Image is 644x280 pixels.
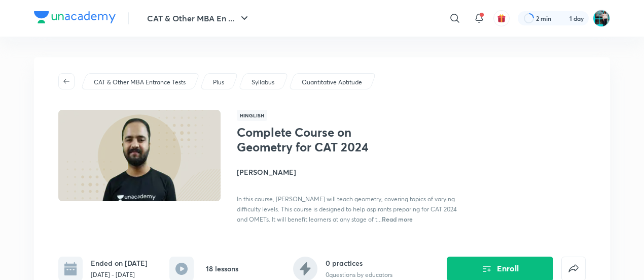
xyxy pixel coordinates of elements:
[92,78,188,87] a: CAT & Other MBA Entrance Tests
[57,109,222,202] img: Thumbnail
[237,125,403,154] h1: Complete Course on Geometry for CAT 2024
[94,78,186,87] p: CAT & Other MBA Entrance Tests
[237,195,457,223] span: In this course, [PERSON_NAME] will teach geometry, covering topics of varying difficulty levels. ...
[211,78,226,87] a: Plus
[493,10,510,26] button: avatar
[300,78,364,87] a: Quantitative Aptitude
[252,78,274,87] p: Syllabus
[141,8,257,28] button: CAT & Other MBA En ...
[382,215,413,223] span: Read more
[593,10,610,27] img: VIDISHA PANDEY
[91,258,148,268] h6: Ended on [DATE]
[213,78,224,87] p: Plus
[34,11,116,23] img: Company Logo
[497,14,506,23] img: avatar
[91,270,148,279] p: [DATE] - [DATE]
[34,11,116,26] a: Company Logo
[206,263,238,274] h6: 18 lessons
[326,258,392,268] h6: 0 practices
[326,270,392,279] p: 0 questions by educators
[557,13,567,23] img: streak
[237,110,267,121] span: Hinglish
[302,78,362,87] p: Quantitative Aptitude
[237,167,464,177] h4: [PERSON_NAME]
[250,78,276,87] a: Syllabus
